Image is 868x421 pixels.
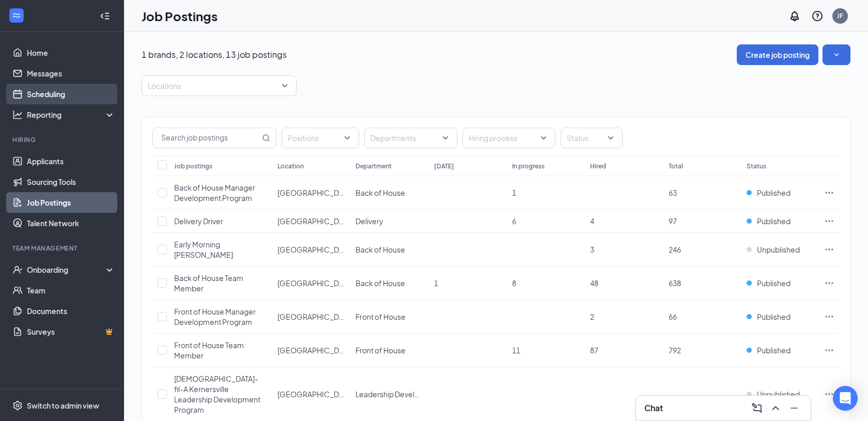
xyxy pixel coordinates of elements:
[272,267,350,300] td: Kernersville
[833,386,858,411] div: Open Intercom Messenger
[174,162,212,170] div: Job postings
[831,50,842,60] svg: SmallChevronDown
[757,311,791,322] span: Published
[757,188,791,198] span: Published
[749,400,765,416] button: ComposeMessage
[272,176,350,210] td: Kernersville
[12,135,113,144] div: Hiring
[27,63,115,84] a: Messages
[174,340,244,360] span: Front of House Team Member
[153,128,260,148] input: Search job postings
[355,162,392,170] div: Department
[590,312,594,321] span: 2
[277,278,353,288] span: [GEOGRAPHIC_DATA]
[11,10,22,21] svg: WorkstreamLogo
[272,233,350,267] td: Kernersville
[272,210,350,233] td: Kernersville
[27,192,115,213] a: Job Postings
[355,245,405,254] span: Back of House
[27,42,115,63] a: Home
[174,374,260,414] span: [DEMOGRAPHIC_DATA]-fil-A Kernersville Leadership Development Program
[811,10,824,22] svg: QuestionInfo
[350,176,428,210] td: Back of House
[355,389,442,399] span: Leadership Development
[512,346,520,355] span: 11
[174,273,243,293] span: Back of House Team Member
[350,233,428,267] td: Back of House
[100,11,110,21] svg: Collapse
[590,245,594,254] span: 3
[669,346,681,355] span: 792
[824,389,834,399] svg: Ellipses
[737,44,818,65] button: Create job posting
[757,345,791,355] span: Published
[585,155,663,176] th: Hired
[512,278,516,288] span: 8
[277,245,353,254] span: [GEOGRAPHIC_DATA]
[669,312,677,321] span: 66
[12,400,23,411] svg: Settings
[786,400,802,416] button: Minimize
[788,402,800,414] svg: Minimize
[757,389,800,399] span: Unpublished
[350,334,428,367] td: Front of House
[350,210,428,233] td: Delivery
[174,307,256,326] span: Front of House Manager Development Program
[27,110,116,120] div: Reporting
[27,213,115,233] a: Talent Network
[355,188,405,197] span: Back of House
[27,280,115,301] a: Team
[757,278,791,288] span: Published
[824,311,834,322] svg: Ellipses
[669,245,681,254] span: 246
[27,400,99,411] div: Switch to admin view
[507,155,585,176] th: In progress
[824,216,834,226] svg: Ellipses
[277,216,353,226] span: [GEOGRAPHIC_DATA]
[837,11,843,20] div: JF
[663,155,741,176] th: Total
[27,84,115,104] a: Scheduling
[27,321,115,342] a: SurveysCrown
[669,216,677,226] span: 97
[27,171,115,192] a: Sourcing Tools
[277,389,353,399] span: [GEOGRAPHIC_DATA]
[27,301,115,321] a: Documents
[512,188,516,197] span: 1
[174,183,255,202] span: Back of House Manager Development Program
[277,162,304,170] div: Location
[355,278,405,288] span: Back of House
[174,240,233,259] span: Early Morning [PERSON_NAME]
[757,244,800,255] span: Unpublished
[262,134,270,142] svg: MagnifyingGlass
[12,264,23,275] svg: UserCheck
[174,216,223,226] span: Delivery Driver
[669,278,681,288] span: 638
[142,49,287,60] p: 1 brands, 2 locations, 13 job postings
[142,7,218,25] h1: Job Postings
[277,346,353,355] span: [GEOGRAPHIC_DATA]
[823,44,850,65] button: SmallChevronDown
[769,402,782,414] svg: ChevronUp
[590,346,598,355] span: 87
[355,346,406,355] span: Front of House
[669,188,677,197] span: 63
[824,345,834,355] svg: Ellipses
[434,278,438,288] span: 1
[751,402,763,414] svg: ComposeMessage
[272,334,350,367] td: Kernersville
[824,278,834,288] svg: Ellipses
[27,151,115,171] a: Applicants
[355,216,383,226] span: Delivery
[644,402,663,414] h3: Chat
[27,264,106,275] div: Onboarding
[767,400,784,416] button: ChevronUp
[350,300,428,334] td: Front of House
[429,155,507,176] th: [DATE]
[741,155,819,176] th: Status
[788,10,801,22] svg: Notifications
[824,244,834,255] svg: Ellipses
[277,188,353,197] span: [GEOGRAPHIC_DATA]
[757,216,791,226] span: Published
[355,312,406,321] span: Front of House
